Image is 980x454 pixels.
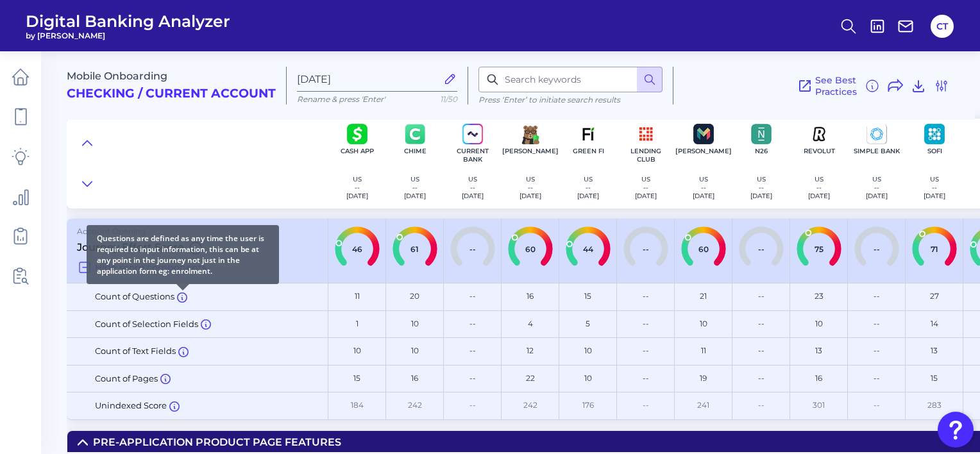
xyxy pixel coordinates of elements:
[559,338,617,366] div: 10
[559,392,617,420] div: 176
[750,175,772,183] p: US
[739,226,784,271] label: --
[938,412,974,448] button: Open Resource Center
[693,192,714,200] p: [DATE]
[845,217,908,281] input: --
[815,74,857,97] span: See Best Practices
[755,147,768,155] p: N26
[732,338,790,366] div: --
[444,338,502,366] div: --
[502,283,559,311] div: 16
[854,147,900,155] p: Simple Bank
[617,392,675,420] div: --
[520,175,541,183] p: US
[675,366,732,393] div: 19
[77,241,184,255] span: Journey Effort Score
[67,70,167,82] span: Mobile Onboarding
[478,67,663,92] input: Search keywords
[341,147,374,155] p: Cash App
[386,392,444,420] div: 242
[906,392,963,420] div: 283
[732,392,790,420] div: --
[444,366,502,393] div: --
[383,217,446,281] input: 61
[924,183,945,192] p: --
[502,311,559,339] div: 4
[750,192,772,200] p: [DATE]
[573,147,604,155] p: Green FI
[441,217,504,281] input: --
[797,226,841,271] label: 75
[790,311,848,339] div: 10
[559,366,617,393] div: 10
[912,226,957,271] label: 71
[848,283,906,311] div: --
[675,283,732,311] div: 21
[848,338,906,366] div: --
[848,366,906,393] div: --
[26,31,230,40] span: by [PERSON_NAME]
[502,338,559,366] div: 12
[77,260,209,275] button: Hide score components
[26,12,230,31] span: Digital Banking Analyzer
[449,147,496,164] p: Current Bank
[325,217,389,281] input: 46
[866,183,888,192] p: --
[508,226,553,271] label: 60
[502,392,559,420] div: 242
[804,147,835,155] p: Revolut
[906,366,963,393] div: 15
[790,366,848,393] div: 16
[635,175,657,183] p: US
[693,183,714,192] p: --
[906,283,963,311] div: 27
[95,291,174,301] span: Count of Questions
[924,175,945,183] p: US
[906,311,963,339] div: 14
[556,217,620,281] input: 44
[478,95,663,105] p: Press ‘Enter’ to initiate search results
[622,147,670,164] p: Lending Club
[462,183,484,192] p: --
[444,283,502,311] div: --
[95,373,158,383] span: Count of Pages
[577,192,599,200] p: [DATE]
[393,226,437,271] label: 61
[498,217,562,281] input: 60
[617,283,675,311] div: --
[346,192,368,200] p: [DATE]
[566,226,611,271] label: 44
[93,436,341,448] div: Pre-Application Product Page Features
[386,338,444,366] div: 10
[502,147,559,155] p: [PERSON_NAME]
[693,175,714,183] p: US
[675,338,732,366] div: 11
[732,311,790,339] div: --
[675,311,732,339] div: 10
[808,175,830,183] p: US
[617,366,675,393] div: --
[346,175,368,183] p: US
[386,311,444,339] div: 10
[623,226,668,271] label: --
[866,175,888,183] p: US
[577,175,599,183] p: US
[404,183,426,192] p: --
[386,283,444,311] div: 20
[328,311,386,339] div: 1
[77,226,317,236] p: Account Opening
[931,15,954,38] button: CT
[614,217,677,281] input: --
[906,338,963,366] div: 13
[404,147,427,155] p: Chime
[617,311,675,339] div: --
[328,392,386,420] div: 184
[635,192,657,200] p: [DATE]
[462,175,484,183] p: US
[95,400,167,410] span: Unindexed Score
[444,392,502,420] div: --
[790,338,848,366] div: 13
[346,183,368,192] p: --
[681,226,726,271] label: 60
[732,283,790,311] div: --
